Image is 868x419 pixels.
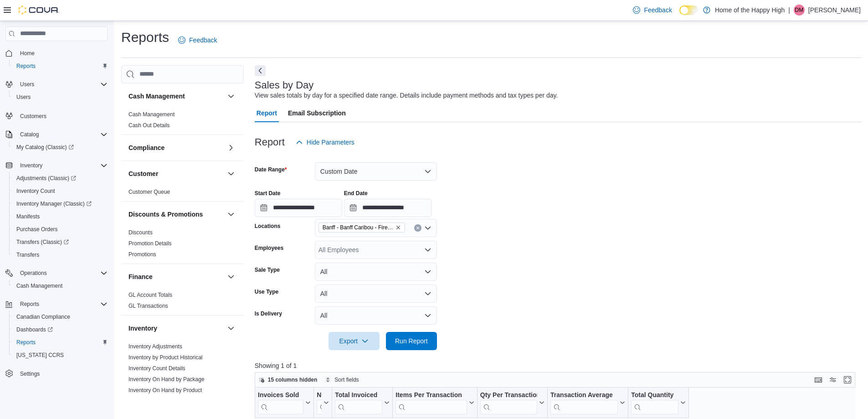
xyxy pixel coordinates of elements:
[255,199,342,217] input: Press the down key to open a popover containing a calendar.
[128,189,170,195] a: Customer Queue
[9,336,111,349] button: Reports
[121,109,244,134] div: Cash Management
[128,272,224,281] button: Finance
[16,213,40,220] span: Manifests
[13,92,34,103] a: Users
[813,374,824,385] button: Keyboard shortcuts
[13,211,43,222] a: Manifests
[128,376,205,383] span: Inventory On Hand by Package
[315,263,437,281] button: All
[128,143,224,152] button: Compliance
[2,109,111,122] button: Customers
[644,5,672,15] span: Feedback
[13,237,72,248] a: Transfers (Classic)
[335,391,382,400] div: Total Invoiced
[395,391,467,400] div: Items Per Transaction
[5,43,108,404] nav: Complex example
[255,310,282,317] label: Is Delivery
[16,200,92,207] span: Inventory Manager (Classic)
[255,190,281,197] label: Start Date
[550,391,618,400] div: Transaction Average
[128,169,224,178] button: Customer
[121,28,169,47] h1: Reports
[16,268,108,279] span: Operations
[13,280,66,291] a: Cash Management
[9,279,111,292] button: Cash Management
[128,354,203,361] span: Inventory by Product Historical
[128,291,172,299] span: GL Account Totals
[16,129,108,140] span: Catalog
[258,391,303,414] div: Invoices Sold
[9,323,111,336] a: Dashboards
[128,240,172,247] a: Promotion Details
[480,391,544,414] button: Qty Per Transaction
[9,310,111,323] button: Canadian Compliance
[344,199,431,217] input: Press the down key to open a popover containing a calendar.
[20,162,42,169] span: Inventory
[323,223,394,232] span: Banff - Banff Caribou - Fire & Flower
[128,122,170,129] span: Cash Out Details
[13,142,77,153] a: My Catalog (Classic)
[13,350,67,361] a: [US_STATE] CCRS
[16,62,36,70] span: Reports
[631,391,686,414] button: Total Quantity
[255,244,283,252] label: Employees
[128,229,153,236] a: Discounts
[550,391,625,414] button: Transaction Average
[189,36,217,45] span: Feedback
[128,376,205,383] a: Inventory On Hand by Package
[128,354,203,361] a: Inventory by Product Historical
[16,110,108,121] span: Customers
[255,288,278,295] label: Use Type
[13,324,56,335] a: Dashboards
[317,391,329,414] button: Net Sold
[128,92,224,101] button: Cash Management
[480,391,537,400] div: Qty Per Transaction
[808,5,861,16] p: [PERSON_NAME]
[128,143,164,152] h3: Compliance
[9,141,111,154] a: My Catalog (Classic)
[128,210,224,219] button: Discounts & Promotions
[13,186,59,197] a: Inventory Count
[226,91,236,102] button: Cash Management
[16,144,74,151] span: My Catalog (Classic)
[255,266,280,274] label: Sale Type
[16,226,58,233] span: Purchase Orders
[13,280,108,291] span: Cash Management
[255,65,266,76] button: Next
[258,391,311,414] button: Invoices Sold
[20,131,39,138] span: Catalog
[128,365,185,372] a: Inventory Count Details
[335,391,382,414] div: Total Invoiced
[16,299,43,310] button: Reports
[268,376,318,383] span: 15 columns hidden
[329,332,380,350] button: Export
[121,290,244,315] div: Finance
[128,292,172,298] a: GL Account Totals
[258,391,303,400] div: Invoices Sold
[128,302,168,310] span: GL Transactions
[16,187,55,195] span: Inventory Count
[842,374,853,385] button: Enter fullscreen
[128,111,175,118] span: Cash Management
[13,224,62,235] a: Purchase Orders
[16,282,62,290] span: Cash Management
[794,5,805,16] div: Devan Malloy
[16,268,51,279] button: Operations
[480,391,537,414] div: Qty Per Transaction
[424,224,431,232] button: Open list of options
[13,198,95,209] a: Inventory Manager (Classic)
[13,324,108,335] span: Dashboards
[13,249,108,260] span: Transfers
[315,285,437,303] button: All
[334,376,359,383] span: Sort fields
[424,246,431,253] button: Open list of options
[255,91,558,100] div: View sales totals by day for a specified date range. Details include payment methods and tax type...
[128,303,168,309] a: GL Transactions
[2,267,111,279] button: Operations
[13,61,39,72] a: Reports
[128,343,182,350] a: Inventory Adjustments
[255,137,285,148] h3: Report
[13,211,108,222] span: Manifests
[9,236,111,248] a: Transfers (Classic)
